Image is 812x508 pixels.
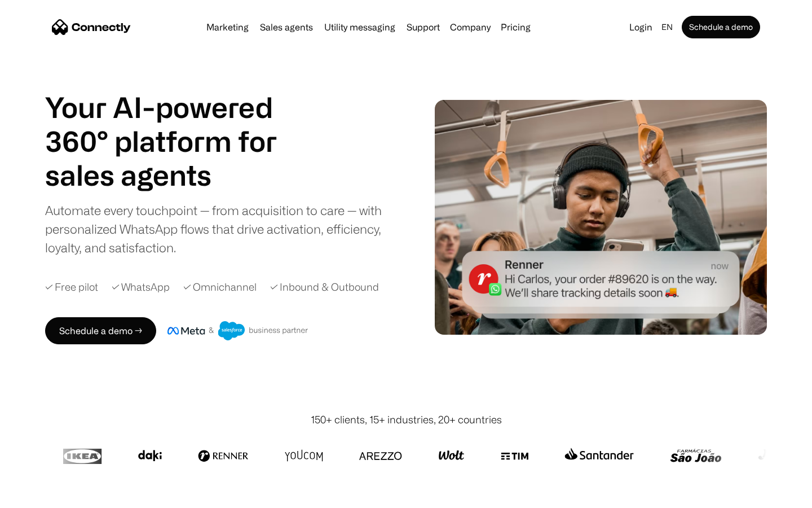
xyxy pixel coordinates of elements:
[202,23,253,32] a: Marketing
[45,317,156,344] a: Schedule a demo →
[23,488,68,504] ul: Language list
[11,487,68,504] aside: Language selected: English
[402,23,444,32] a: Support
[625,19,657,35] a: Login
[45,201,400,257] div: Automate every touchpoint — from acquisition to care — with personalized WhatsApp flows that driv...
[682,16,760,38] a: Schedule a demo
[496,23,535,32] a: Pricing
[270,279,379,295] div: ✓ Inbound & Outbound
[167,321,308,340] img: Meta and Salesforce business partner badge.
[45,279,98,295] div: ✓ Free pilot
[45,158,304,192] h1: sales agents
[255,23,317,32] a: Sales agents
[112,279,170,295] div: ✓ WhatsApp
[45,90,304,158] h1: Your AI-powered 360° platform for
[450,19,491,35] div: Company
[661,19,673,35] div: en
[320,23,400,32] a: Utility messaging
[311,412,502,427] div: 150+ clients, 15+ industries, 20+ countries
[183,279,257,295] div: ✓ Omnichannel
